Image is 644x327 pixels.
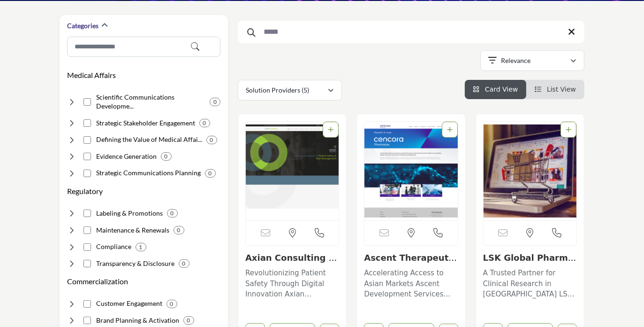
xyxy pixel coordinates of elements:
[483,253,576,273] a: LSK Global Pharma Se...
[483,265,577,300] a: A Trusted Partner for Clinical Research in [GEOGRAPHIC_DATA] LSK Global PS is a leading CRO based...
[484,122,576,220] a: Open Listing in new tab
[67,186,103,197] button: Regulatory
[83,119,91,127] input: Select Strategic Stakeholder Engagement checkbox
[183,316,194,325] div: 0 Results For Brand Planning & Activation
[364,265,458,300] a: Accelerating Access to Asian Markets Ascent Development Services provides integrated drug develop...
[67,276,128,287] button: Commercialization
[535,86,576,93] a: View List
[238,21,584,43] input: Search Keyword
[246,86,309,95] p: Solution Providers (5)
[83,210,91,217] input: Select Labeling & Promotions checkbox
[210,137,213,143] b: 0
[246,122,339,220] a: Open Listing in new tab
[547,86,576,93] span: List View
[97,168,201,178] h4: Strategic Communications Planning: Developing publication plans demonstrating product benefits an...
[83,136,91,144] input: Select Defining the Value of Medical Affairs checkbox
[245,253,338,273] a: Axian Consulting Ltd...
[238,80,342,101] button: Solution Providers (5)
[139,244,143,250] b: 1
[136,243,146,251] div: 1 Results For Compliance
[171,210,174,217] b: 0
[174,226,184,234] div: 0 Results For Maintenance & Renewals
[480,50,584,71] button: Relevance
[182,260,186,267] b: 0
[364,122,457,220] a: Open Listing in new tab
[161,152,172,161] div: 0 Results For Evidence Generation
[245,265,339,300] a: Revolutionizing Patient Safety Through Digital Innovation Axian Consulting is at the forefront of...
[167,209,178,218] div: 0 Results For Labeling & Promotions
[97,118,196,128] h4: Strategic Stakeholder Engagement: Interacting with key opinion leaders and advocacy partners.
[484,122,576,220] img: LSK Global Pharma Services
[447,126,453,133] a: Add To List
[83,98,91,106] input: Select Scientific Communications Development checkbox
[83,226,91,234] input: Select Maintenance & Renewals checkbox
[97,299,163,308] h4: Customer Engagement: Understanding and optimizing patient experience across channels.
[83,243,91,251] input: Select Compliance checkbox
[165,153,168,160] b: 0
[245,253,339,263] h3: Axian Consulting Ltd.
[205,169,216,178] div: 0 Results For Strategic Communications Planning
[566,126,571,133] a: Add To List
[245,268,339,300] p: Revolutionizing Patient Safety Through Digital Innovation Axian Consulting is at the forefront of...
[97,152,157,161] h4: Evidence Generation: Research to support clinical and economic value claims.
[97,209,163,218] h4: Labeling & Promotions: Determining safe product use specifications and claims.
[485,86,518,93] span: Card View
[97,316,180,325] h4: Brand Planning & Activation: Developing and executing commercial launch strategies.
[246,122,339,220] img: Axian Consulting Ltd.
[187,317,190,324] b: 0
[364,122,457,220] img: Ascent Therapeutics
[199,119,210,127] div: 0 Results For Strategic Stakeholder Engagement
[97,242,132,251] h4: Compliance: Local and global regulatory compliance.
[473,86,518,93] a: View Card
[83,260,91,267] input: Select Transparency & Disclosure checkbox
[364,268,458,300] p: Accelerating Access to Asian Markets Ascent Development Services provides integrated drug develop...
[465,80,527,99] li: Card View
[483,268,577,300] p: A Trusted Partner for Clinical Research in [GEOGRAPHIC_DATA] LSK Global PS is a leading CRO based...
[203,120,206,126] b: 0
[170,301,174,307] b: 0
[206,136,217,144] div: 0 Results For Defining the Value of Medical Affairs
[213,99,217,105] b: 0
[209,170,212,177] b: 0
[83,153,91,160] input: Select Evidence Generation checkbox
[483,253,577,263] h3: LSK Global Pharma Services
[83,317,91,324] input: Select Brand Planning & Activation checkbox
[501,56,530,65] p: Relevance
[210,98,220,106] div: 0 Results For Scientific Communications Development
[177,227,181,234] b: 0
[97,135,203,144] h4: Defining the Value of Medical Affairs
[83,300,91,308] input: Select Customer Engagement checkbox
[526,80,584,99] li: List View
[67,21,98,31] h2: Categories
[97,226,170,235] h4: Maintenance & Renewals: Maintaining marketing authorizations and safety reporting.
[83,170,91,177] input: Select Strategic Communications Planning checkbox
[97,259,175,268] h4: Transparency & Disclosure: Transparency & Disclosure
[364,253,457,273] a: Ascent Therapeutics
[328,126,333,133] a: Add To List
[97,93,206,111] h4: Scientific Communications Development: Creating scientific content showcasing clinical evidence.
[167,300,177,308] div: 0 Results For Customer Engagement
[179,259,189,268] div: 0 Results For Transparency & Disclosure
[364,253,458,263] h3: Ascent Therapeutics
[67,70,116,81] button: Medical Affairs
[67,37,220,57] input: Search Category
